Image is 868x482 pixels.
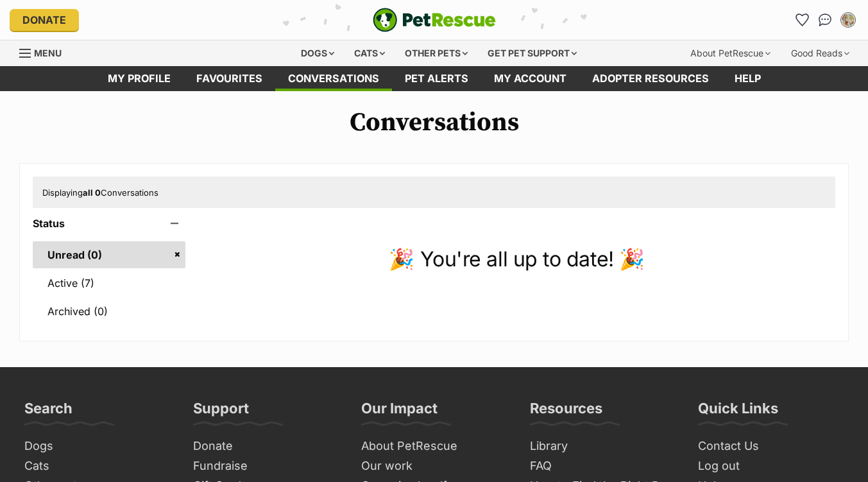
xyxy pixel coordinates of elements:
[481,66,579,91] a: My account
[356,436,512,456] a: About PetRescue
[698,399,778,425] h3: Quick Links
[392,66,481,91] a: Pet alerts
[525,436,681,456] a: Library
[373,8,496,32] img: logo-e224e6f780fb5917bec1dbf3a21bbac754714ae5b6737aabdf751b685950b380.svg
[815,10,835,30] a: Conversations
[373,8,496,32] a: PetRescue
[183,66,275,91] a: Favourites
[819,13,832,26] img: chat-41dd97257d64d25036548639549fe6c8038ab92f7586957e7f3b1b290dea8141.svg
[19,40,71,64] a: Menu
[34,47,62,58] span: Menu
[792,10,812,30] a: Favourites
[24,399,72,425] h3: Search
[693,456,849,476] a: Log out
[188,436,344,456] a: Donate
[356,456,512,476] a: Our work
[33,298,185,325] a: Archived (0)
[10,9,79,31] a: Donate
[33,218,185,229] header: Status
[345,40,394,66] div: Cats
[579,66,722,91] a: Adopter resources
[42,187,158,198] span: Displaying Conversations
[33,270,185,297] a: Active (7)
[19,456,175,476] a: Cats
[681,40,779,66] div: About PetRescue
[693,436,849,456] a: Contact Us
[33,241,185,268] a: Unread (0)
[193,399,249,425] h3: Support
[396,40,477,66] div: Other pets
[188,456,344,476] a: Fundraise
[198,244,835,275] p: 🎉 You're all up to date! 🎉
[479,40,586,66] div: Get pet support
[792,10,858,30] ul: Account quick links
[782,40,858,66] div: Good Reads
[842,13,855,26] img: Tammy Silverstein profile pic
[530,399,602,425] h3: Resources
[361,399,438,425] h3: Our Impact
[275,66,392,91] a: conversations
[19,436,175,456] a: Dogs
[838,10,858,30] button: My account
[83,187,101,198] strong: all 0
[95,66,183,91] a: My profile
[722,66,774,91] a: Help
[525,456,681,476] a: FAQ
[292,40,343,66] div: Dogs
